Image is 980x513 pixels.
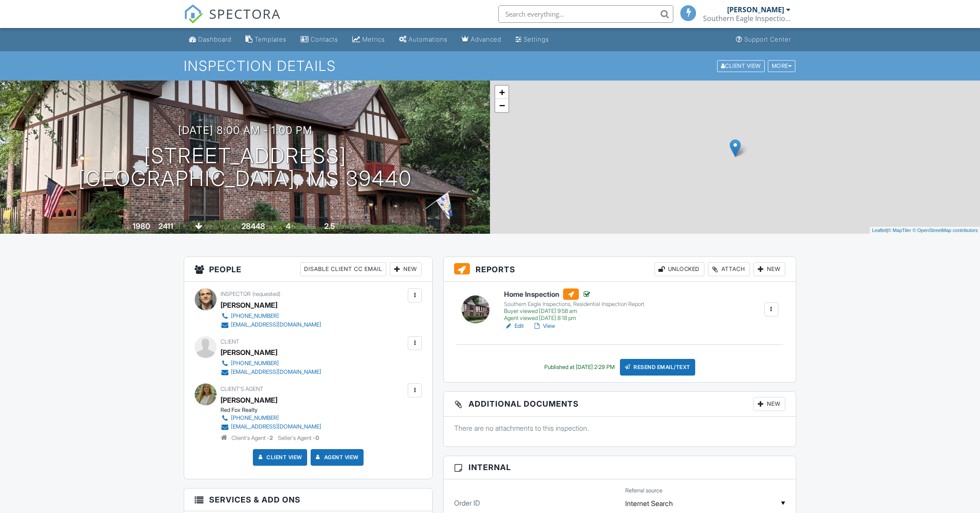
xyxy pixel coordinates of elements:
[349,32,388,48] a: Metrics
[198,35,231,43] div: Dashboard
[231,360,279,367] div: [PHONE_NUMBER]
[504,288,644,322] a: Home Inspection Southern Eagle Inspections, Residential Inspection Report Buyer viewed [DATE] 9:5...
[220,394,277,407] a: [PERSON_NAME]
[286,221,290,231] div: 4
[220,359,321,368] a: [PHONE_NUMBER]
[504,322,524,330] a: Edit
[753,397,785,411] div: New
[532,322,555,330] a: View
[409,35,448,43] div: Automations
[768,60,796,72] div: More
[454,498,480,508] label: Order ID
[231,313,279,320] div: [PHONE_NUMBER]
[524,35,549,43] div: Settings
[269,435,273,441] strong: 2
[184,257,432,282] h3: People
[158,221,173,231] div: 2411
[504,288,644,300] h6: Home Inspection
[315,435,319,441] strong: 0
[220,299,277,312] div: [PERSON_NAME]
[231,423,321,430] div: [EMAIL_ADDRESS][DOMAIN_NAME]
[133,221,150,231] div: 1980
[703,14,791,23] div: Southern Eagle Inspections
[184,12,281,30] a: SPECTORA
[732,32,794,48] a: Support Center
[727,5,784,14] div: [PERSON_NAME]
[297,32,342,48] a: Contacts
[362,35,385,43] div: Metrics
[278,435,319,441] span: Seller's Agent -
[175,224,187,230] span: sq. ft.
[314,453,359,462] a: Agent View
[220,407,328,414] div: Red Fox Realty
[872,228,886,233] a: Leaflet
[242,32,290,48] a: Templates
[495,86,508,99] a: Zoom in
[220,386,263,392] span: Client's Agent
[231,321,321,328] div: [EMAIL_ADDRESS][DOMAIN_NAME]
[471,35,501,43] div: Advanced
[444,257,796,282] h3: Reports
[512,32,553,48] a: Settings
[336,224,361,230] span: bathrooms
[209,4,281,23] span: SPECTORA
[220,338,239,345] span: Client
[620,359,695,376] div: Resend Email/Text
[222,224,240,230] span: Lot Size
[504,315,644,322] div: Agent viewed [DATE] 8:18 pm
[753,262,785,276] div: New
[185,32,235,48] a: Dashboard
[444,392,796,417] h3: Additional Documents
[744,35,791,43] div: Support Center
[122,224,131,230] span: Built
[231,415,279,422] div: [PHONE_NUMBER]
[870,227,980,234] div: |
[311,35,338,43] div: Contacts
[220,346,277,359] div: [PERSON_NAME]
[504,301,644,308] div: Southern Eagle Inspections, Residential Inspection Report
[625,487,662,495] label: Referral source
[324,221,335,231] div: 2.5
[654,262,704,276] div: Unlocked
[78,144,412,191] h1: [STREET_ADDRESS] [GEOGRAPHIC_DATA], MS 39440
[504,308,644,315] div: Buyer viewed [DATE] 9:58 am
[252,291,280,297] span: (requested)
[913,228,978,233] a: © OpenStreetMap contributors
[888,228,911,233] a: © MapTiler
[204,224,213,230] span: slab
[390,262,422,276] div: New
[495,99,508,112] a: Zoom out
[292,224,316,230] span: bedrooms
[241,221,265,231] div: 28448
[220,422,321,431] a: [EMAIL_ADDRESS][DOMAIN_NAME]
[184,4,203,24] img: The Best Home Inspection Software - Spectora
[220,320,321,329] a: [EMAIL_ADDRESS][DOMAIN_NAME]
[716,62,767,69] a: Client View
[256,453,302,462] a: Client View
[220,414,321,422] a: [PHONE_NUMBER]
[220,312,321,320] a: [PHONE_NUMBER]
[220,368,321,376] a: [EMAIL_ADDRESS][DOMAIN_NAME]
[255,35,287,43] div: Templates
[300,262,386,276] div: Disable Client CC Email
[454,423,785,433] p: There are no attachments to this inspection.
[498,5,673,23] input: Search everything...
[231,369,321,376] div: [EMAIL_ADDRESS][DOMAIN_NAME]
[717,60,765,72] div: Client View
[231,435,274,441] span: Client's Agent -
[266,224,277,230] span: sq.ft.
[178,124,312,136] h3: [DATE] 8:00 am - 1:00 pm
[444,456,796,479] h3: Internal
[220,291,251,297] span: Inspector
[184,488,432,511] h3: Services & Add ons
[395,32,451,48] a: Automations (Basic)
[708,262,750,276] div: Attach
[184,58,796,74] h1: Inspection Details
[458,32,505,48] a: Advanced
[544,364,615,371] div: Published at [DATE] 2:29 PM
